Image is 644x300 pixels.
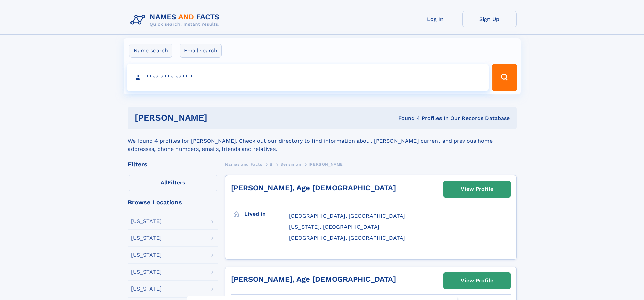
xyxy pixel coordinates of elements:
div: Filters [128,161,218,167]
a: [PERSON_NAME], Age [DEMOGRAPHIC_DATA] [231,184,396,192]
div: Browse Locations [128,199,218,205]
span: [US_STATE], [GEOGRAPHIC_DATA] [289,224,379,230]
span: B [270,162,273,167]
div: We found 4 profiles for [PERSON_NAME]. Check out our directory to find information about [PERSON_... [128,129,517,153]
label: Filters [128,175,218,191]
a: Names and Facts [225,160,262,168]
div: [US_STATE] [131,269,162,275]
div: View Profile [461,273,493,289]
img: Logo Names and Facts [128,11,225,29]
div: [US_STATE] [131,252,162,258]
label: Email search [180,44,222,58]
h1: [PERSON_NAME] [135,114,303,122]
input: search input [127,64,489,91]
span: [GEOGRAPHIC_DATA], [GEOGRAPHIC_DATA] [289,213,405,219]
span: All [161,179,168,186]
div: Found 4 Profiles In Our Records Database [303,115,510,122]
a: View Profile [444,273,510,289]
a: [PERSON_NAME], Age [DEMOGRAPHIC_DATA] [231,275,396,283]
button: Search Button [492,64,517,91]
span: [PERSON_NAME] [309,162,345,167]
a: Sign Up [462,11,517,27]
span: [GEOGRAPHIC_DATA], [GEOGRAPHIC_DATA] [289,235,405,241]
h3: Lived in [244,208,289,220]
div: View Profile [461,181,493,197]
a: B [270,160,273,168]
div: [US_STATE] [131,218,162,224]
a: View Profile [444,181,510,197]
div: [US_STATE] [131,286,162,292]
div: [US_STATE] [131,235,162,241]
a: Log In [408,11,462,27]
label: Name search [129,44,172,58]
span: Bensimon [280,162,301,167]
a: Bensimon [280,160,301,168]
